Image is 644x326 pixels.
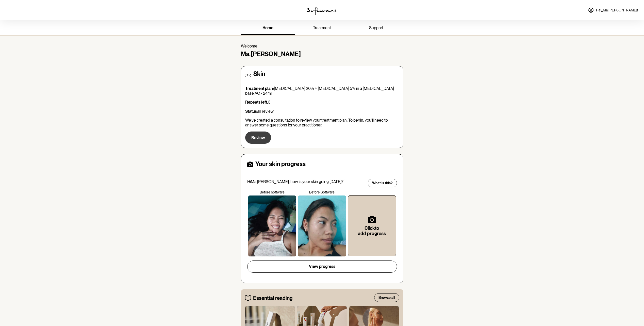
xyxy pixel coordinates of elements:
[297,190,347,194] p: Before Software
[313,25,331,30] span: treatment
[245,109,258,114] strong: Status:
[596,8,638,12] span: Hey, Ma.[PERSON_NAME] !
[245,109,399,114] p: In review
[585,4,641,16] a: Hey,Ma.[PERSON_NAME]!
[245,86,399,96] p: [MEDICAL_DATA] 20% + [MEDICAL_DATA] 5% in a [MEDICAL_DATA] base AC - 24ml
[262,25,273,30] span: home
[374,293,399,302] button: Browse all
[369,25,383,30] span: support
[349,21,403,35] a: support
[245,132,271,144] button: Review
[368,179,397,187] button: What is this?
[356,225,388,236] h6: Click to add progress
[295,21,349,35] a: treatment
[247,260,397,273] button: View progress
[253,295,292,301] h5: Essential reading
[247,179,365,184] p: Hi Ma.[PERSON_NAME] , how is your skin going [DATE]?
[247,190,297,194] p: Before software
[241,44,403,48] p: Welcome
[378,296,395,300] span: Browse all
[241,51,403,58] h4: Ma.[PERSON_NAME]
[245,86,274,91] strong: Treatment plan:
[245,100,268,105] strong: Repeats left:
[245,118,399,127] p: We've created a consultation to review your treatment plan. To begin, you'll need to answer some ...
[372,181,393,185] span: What is this?
[251,135,265,140] span: Review
[307,7,337,15] img: software logo
[255,160,306,168] h4: Your skin progress
[309,264,335,269] span: View progress
[241,21,295,35] a: home
[245,100,399,105] p: 3
[253,70,265,78] h4: Skin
